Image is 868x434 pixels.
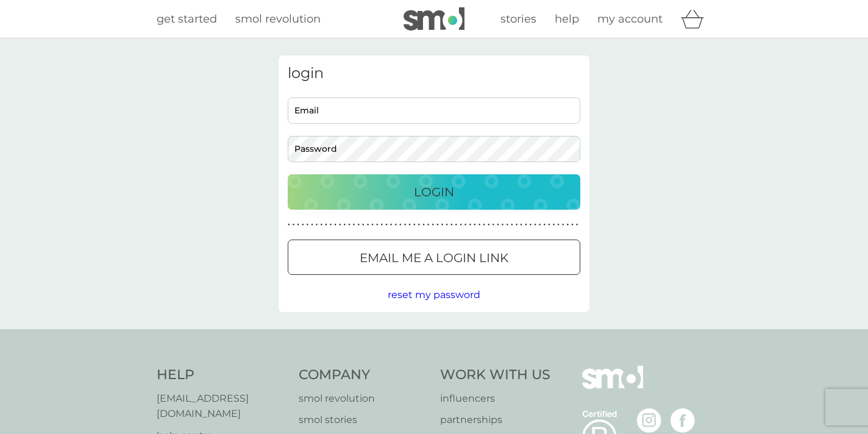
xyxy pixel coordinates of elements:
img: visit the smol Instagram page [637,408,661,433]
h4: Work With Us [440,366,550,385]
span: help [555,12,579,26]
p: ● [455,222,458,228]
p: ● [446,222,448,228]
a: smol revolution [299,391,429,407]
p: ● [539,222,541,228]
p: ● [390,222,393,228]
p: ● [432,222,434,228]
p: ● [362,222,365,228]
p: ● [353,222,355,228]
p: ● [534,222,536,228]
p: ● [567,222,569,228]
a: get started [157,10,217,28]
p: ● [497,222,499,228]
p: ● [576,222,578,228]
a: partnerships [440,412,550,428]
p: ● [334,222,336,228]
p: ● [297,222,299,228]
p: ● [474,222,476,228]
p: ● [520,222,522,228]
p: Email me a login link [360,248,508,268]
p: ● [493,222,495,228]
p: ● [427,222,430,228]
p: ● [381,222,383,228]
p: ● [404,222,407,228]
span: get started [157,12,217,26]
p: ● [385,222,388,228]
p: ● [488,222,490,228]
span: smol revolution [235,12,321,26]
p: ● [339,222,341,228]
img: smol [404,7,464,30]
button: Email me a login link [288,240,580,275]
p: ● [506,222,508,228]
p: ● [418,222,421,228]
p: ● [302,222,304,228]
p: ● [502,222,504,228]
p: Login [414,182,454,202]
h3: login [288,65,580,82]
p: ● [376,222,379,228]
p: ● [325,222,327,228]
span: my account [597,12,663,26]
button: Login [288,174,580,210]
span: stories [500,12,536,26]
h4: Help [157,366,286,385]
span: reset my password [388,289,480,301]
a: stories [500,10,536,28]
p: ● [293,222,295,228]
a: [EMAIL_ADDRESS][DOMAIN_NAME] [157,391,286,422]
p: ● [320,222,322,228]
p: ● [311,222,313,228]
p: ● [288,222,290,228]
a: smol revolution [235,10,321,28]
p: ● [307,222,309,228]
p: ● [511,222,513,228]
a: smol stories [299,412,429,428]
p: ● [330,222,332,228]
p: ● [525,222,527,228]
p: ● [422,222,425,228]
a: influencers [440,391,550,407]
img: visit the smol Facebook page [671,408,695,433]
p: ● [516,222,518,228]
button: reset my password [388,287,480,303]
p: ● [553,222,555,228]
p: ● [571,222,574,228]
img: smol [582,366,643,407]
p: ● [348,222,350,228]
p: ● [357,222,360,228]
p: ● [367,222,369,228]
h4: Company [299,366,429,385]
p: ● [344,222,346,228]
p: ● [464,222,467,228]
a: my account [597,10,663,28]
p: ● [557,222,560,228]
p: ● [399,222,402,228]
p: ● [478,222,481,228]
p: ● [548,222,550,228]
p: ● [316,222,318,228]
p: ● [543,222,546,228]
p: ● [450,222,453,228]
p: ● [469,222,471,228]
p: ● [436,222,439,228]
a: help [555,10,579,28]
p: ● [530,222,532,228]
p: ● [562,222,564,228]
p: ● [441,222,444,228]
p: ● [460,222,462,228]
p: ● [394,222,397,228]
div: basket [681,7,711,31]
p: ● [371,222,374,228]
p: ● [483,222,485,228]
p: ● [413,222,416,228]
p: ● [408,222,411,228]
